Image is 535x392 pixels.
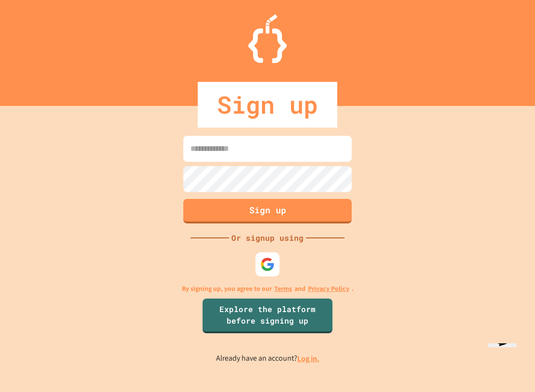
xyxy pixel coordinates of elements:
p: By signing up, you agree to our and . [182,284,354,294]
div: Or signup using [229,232,306,244]
a: Privacy Policy [308,284,349,294]
a: Explore the platform before signing up [203,299,332,333]
img: google-icon.svg [260,257,275,272]
iframe: chat widget [484,343,527,384]
button: Sign up [183,199,352,223]
p: Already have an account? [216,353,319,365]
a: Terms [274,284,292,294]
a: Log in. [297,353,319,364]
div: Sign up [198,82,337,128]
img: Logo.svg [248,14,287,63]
